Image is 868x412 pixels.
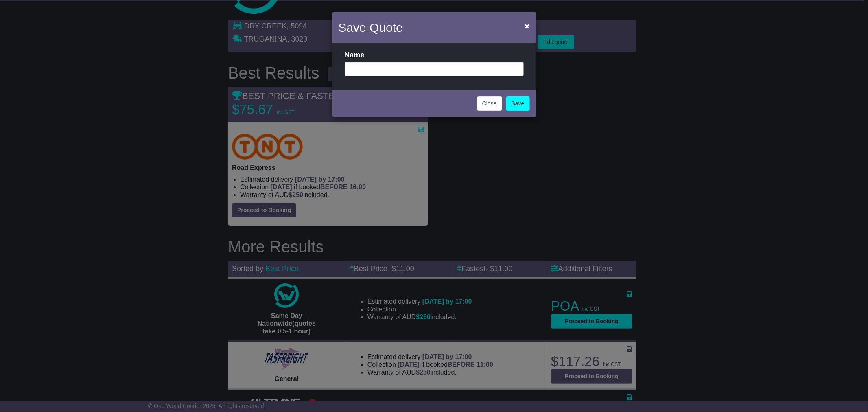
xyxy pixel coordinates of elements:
button: Close [520,18,533,34]
label: Name [345,51,365,60]
a: Save [506,96,530,111]
span: × [525,21,529,31]
button: Close [477,96,502,111]
h4: Save Quote [339,18,403,37]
